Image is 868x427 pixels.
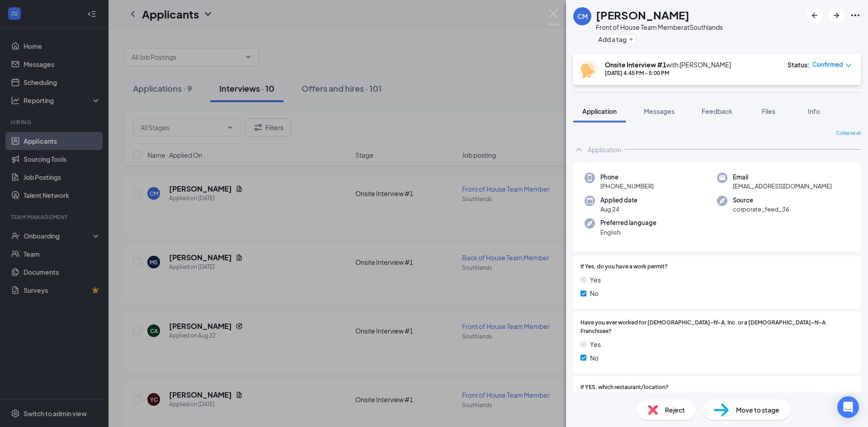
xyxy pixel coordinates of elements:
[807,7,823,23] button: ArrowLeftNew
[828,7,844,23] button: ArrowRight
[845,62,852,69] span: down
[788,60,810,69] div: Status :
[836,130,861,137] span: Collapse all
[837,396,859,418] div: Open Intercom Messenger
[580,319,854,336] span: Have you ever worked for [DEMOGRAPHIC_DATA]-fil-A, Inc. or a [DEMOGRAPHIC_DATA]-fil-A Franchisee?
[605,60,731,69] div: with [PERSON_NAME]
[596,34,636,44] button: PlusAdd a tag
[850,10,861,21] svg: Ellipses
[809,10,820,21] svg: ArrowLeftNew
[590,275,601,285] span: Yes
[590,288,599,298] span: No
[644,107,675,115] span: Messages
[588,145,621,154] div: Application
[596,7,689,23] h1: [PERSON_NAME]
[733,205,789,214] span: corporate_feed_36
[573,144,584,155] svg: ChevronUp
[600,196,637,205] span: Applied date
[590,353,599,363] span: No
[812,60,843,69] span: Confirmed
[580,263,668,271] span: If Yes, do you have a work permit?
[762,107,775,115] span: Files
[600,218,656,227] span: Preferred language
[577,12,588,21] div: CM
[600,182,654,191] span: [PHONE_NUMBER]
[628,37,634,42] svg: Plus
[733,182,832,191] span: [EMAIL_ADDRESS][DOMAIN_NAME]
[665,405,685,415] span: Reject
[605,69,731,77] div: [DATE] 4:45 PM - 5:00 PM
[733,173,832,182] span: Email
[605,61,666,69] b: Onsite Interview #1
[600,228,656,237] span: English
[582,107,617,115] span: Application
[831,10,842,21] svg: ArrowRight
[736,405,779,415] span: Move to stage
[596,23,723,32] div: Front of House Team Member at Southlands
[580,383,669,392] span: If YES, which restaurant/location?
[808,107,820,115] span: Info
[600,173,654,182] span: Phone
[702,107,732,115] span: Feedback
[590,339,601,349] span: Yes
[600,205,637,214] span: Aug 24
[733,196,789,205] span: Source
